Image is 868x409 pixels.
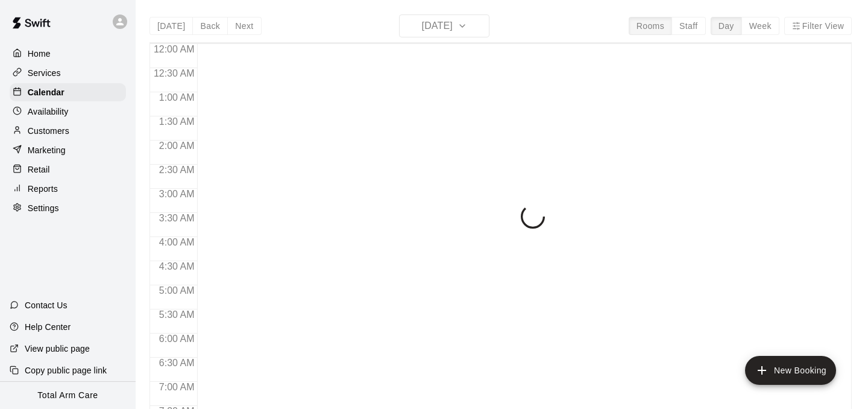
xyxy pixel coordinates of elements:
[25,321,71,333] p: Help Center
[156,334,198,344] span: 6:00 AM
[28,202,59,214] p: Settings
[156,237,198,247] span: 4:00 AM
[28,125,69,137] p: Customers
[37,389,98,402] p: Total Arm Care
[10,160,126,179] a: Retail
[10,103,126,121] a: Availability
[10,141,126,159] a: Marketing
[745,356,836,385] button: add
[25,299,68,311] p: Contact Us
[156,358,198,368] span: 6:30 AM
[156,285,198,296] span: 5:00 AM
[156,141,198,151] span: 2:00 AM
[28,48,51,60] p: Home
[10,199,126,217] a: Settings
[151,44,198,54] span: 12:00 AM
[156,165,198,175] span: 2:30 AM
[156,116,198,127] span: 1:30 AM
[28,106,69,118] p: Availability
[156,92,198,103] span: 1:00 AM
[10,122,126,140] a: Customers
[28,144,66,156] p: Marketing
[28,183,58,195] p: Reports
[156,261,198,271] span: 4:30 AM
[28,163,50,176] p: Retail
[156,189,198,199] span: 3:00 AM
[10,64,126,82] a: Services
[25,364,107,376] p: Copy public page link
[156,309,198,320] span: 5:30 AM
[10,83,126,101] a: Calendar
[151,68,198,78] span: 12:30 AM
[156,382,198,392] span: 7:00 AM
[25,343,90,355] p: View public page
[10,45,126,63] a: Home
[156,213,198,223] span: 3:30 AM
[10,180,126,198] a: Reports
[28,86,64,98] p: Calendar
[28,67,61,79] p: Services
